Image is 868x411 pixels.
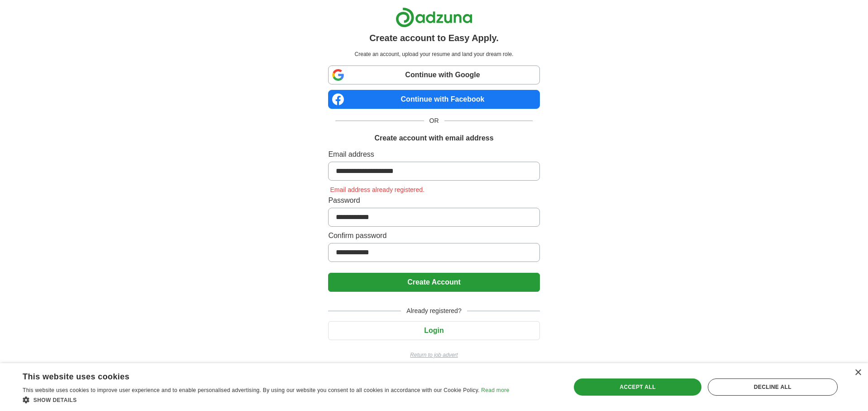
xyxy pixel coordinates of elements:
img: Adzuna logo [396,7,472,28]
h1: Create account to Easy Apply. [369,31,499,45]
div: Accept all [574,378,701,396]
a: Continue with Facebook [328,90,539,109]
label: Confirm password [328,230,539,241]
h1: Create account with email address [374,133,493,144]
div: This website uses cookies [23,369,486,382]
a: Login [328,327,539,334]
span: Already registered? [401,306,467,316]
span: This website uses cookies to improve user experience and to enable personalised advertising. By u... [23,387,480,393]
a: Return to job advert [328,351,539,359]
span: Show details [33,397,77,403]
button: Login [328,321,539,340]
a: Read more, opens a new window [481,387,509,393]
div: Decline all [708,378,838,396]
div: Show details [23,395,509,404]
span: Email address already registered. [328,186,426,193]
button: Create Account [328,273,539,292]
label: Password [328,195,539,206]
a: Continue with Google [328,65,539,84]
span: OR [424,116,444,126]
p: Create an account, upload your resume and land your dream role. [330,50,538,58]
div: Close [854,369,861,376]
label: Email address [328,149,539,160]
